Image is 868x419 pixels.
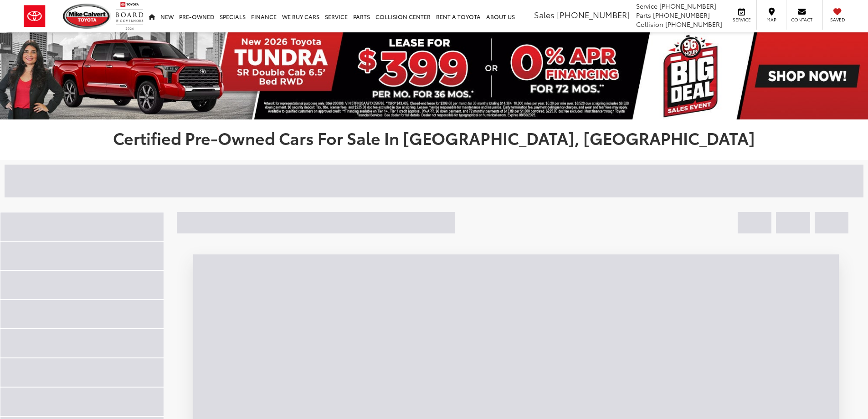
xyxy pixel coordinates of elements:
[665,20,722,29] span: [PHONE_NUMBER]
[731,16,752,23] span: Service
[636,10,651,20] span: Parts
[827,16,847,23] span: Saved
[63,4,111,29] img: Mike Calvert Toyota
[636,1,657,10] span: Service
[761,16,781,23] span: Map
[659,1,716,10] span: [PHONE_NUMBER]
[636,20,663,29] span: Collision
[534,9,555,21] span: Sales
[653,10,710,20] span: [PHONE_NUMBER]
[557,9,630,21] span: [PHONE_NUMBER]
[791,16,812,23] span: Contact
